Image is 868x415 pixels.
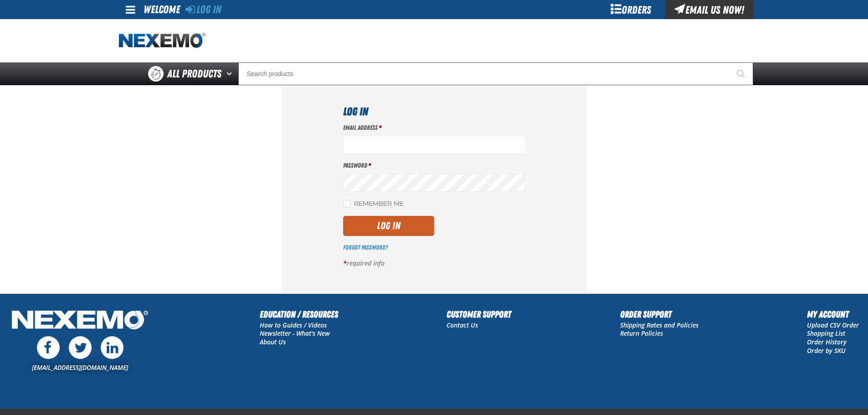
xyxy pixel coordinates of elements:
[620,329,663,338] a: Return Policies
[343,161,525,170] label: Password
[807,329,845,338] a: Shopping List
[260,329,330,338] a: Newsletter - What's New
[730,62,753,85] button: Start Searching
[260,338,286,346] a: About Us
[238,62,753,85] input: Search
[167,66,221,82] span: All Products
[343,123,525,132] label: Email Address
[447,307,511,321] h2: Customer Support
[32,363,128,372] a: [EMAIL_ADDRESS][DOMAIN_NAME]
[807,346,846,355] a: Order by SKU
[260,307,338,321] h2: Education / Resources
[620,307,699,321] h2: Order Support
[260,321,327,329] a: How to Guides / Videos
[9,307,151,334] img: Nexemo Logo
[620,321,699,329] a: Shipping Rates and Policies
[343,200,404,209] label: Remember Me
[343,103,525,120] h1: Log In
[807,321,859,329] a: Upload CSV Order
[807,307,859,321] h2: My Account
[343,244,388,251] a: Forgot Password?
[223,62,238,85] button: Open All Products pages
[343,259,525,268] p: required info
[343,216,434,236] button: Log In
[447,321,478,329] a: Contact Us
[119,33,205,49] img: Nexemo logo
[119,33,205,49] a: Home
[807,338,847,346] a: Order History
[343,200,350,207] input: Remember Me
[185,3,221,16] a: Log In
